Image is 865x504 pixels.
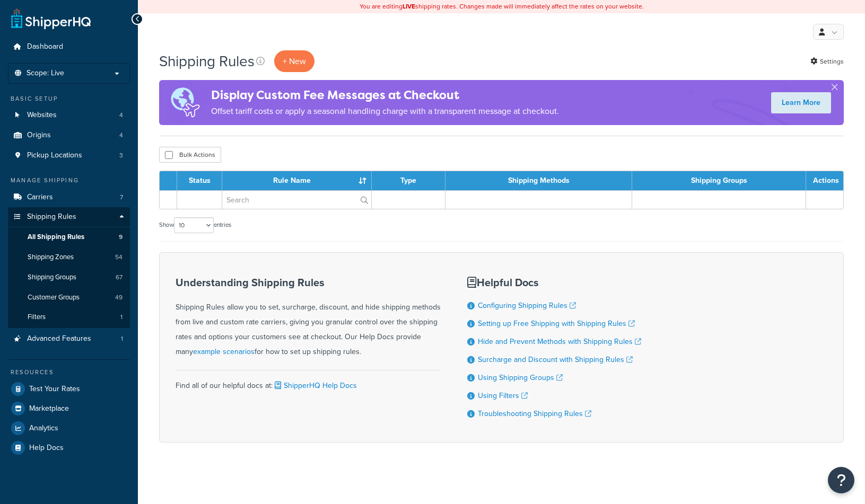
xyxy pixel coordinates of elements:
li: All Shipping Rules [8,227,130,247]
select: Showentries [174,217,214,233]
li: Shipping Groups [8,268,130,287]
span: Shipping Zones [28,253,74,262]
span: 9 [119,233,123,242]
a: Using Filters [478,390,528,401]
span: Carriers [27,193,53,202]
li: Filters [8,307,130,327]
a: Websites 4 [8,105,130,125]
a: Setting up Free Shipping with Shipping Rules [478,318,635,329]
span: Pickup Locations [27,151,82,160]
p: + New [274,50,314,72]
h4: Display Custom Fee Messages at Checkout [211,86,559,104]
a: Configuring Shipping Rules [478,300,576,311]
a: Learn More [771,92,831,113]
a: Test Your Rates [8,379,130,399]
a: Troubleshooting Shipping Rules [478,408,591,419]
li: Carriers [8,188,130,207]
button: Open Resource Center [828,467,854,493]
span: 4 [119,131,123,140]
a: Pickup Locations 3 [8,146,130,165]
label: Show entries [159,217,231,233]
span: Websites [27,111,57,120]
a: Shipping Rules [8,207,130,227]
span: Filters [28,313,46,322]
span: 3 [119,151,123,160]
span: Shipping Rules [27,213,76,222]
th: Actions [806,171,843,190]
li: Advanced Features [8,329,130,349]
li: Websites [8,105,130,125]
span: 4 [119,111,123,120]
a: ShipperHQ Help Docs [273,380,357,391]
a: All Shipping Rules 9 [8,227,130,247]
span: Scope: Live [27,69,64,78]
li: Pickup Locations [8,146,130,165]
a: Help Docs [8,438,130,457]
h3: Understanding Shipping Rules [176,277,441,288]
a: Marketplace [8,399,130,418]
div: Manage Shipping [8,176,130,185]
h1: Shipping Rules [159,51,255,72]
p: Offset tariff costs or apply a seasonal handling charge with a transparent message at checkout. [211,104,559,119]
a: Shipping Groups 67 [8,268,130,287]
h3: Helpful Docs [467,277,641,288]
a: Surcharge and Discount with Shipping Rules [478,354,633,365]
a: Analytics [8,419,130,438]
a: Advanced Features 1 [8,329,130,349]
li: Shipping Zones [8,247,130,267]
a: Dashboard [8,37,130,57]
a: ShipperHQ Home [11,8,91,29]
th: Type [372,171,445,190]
a: Carriers 7 [8,188,130,207]
span: All Shipping Rules [28,233,84,242]
li: Customer Groups [8,288,130,307]
th: Rule Name [222,171,372,190]
a: Origins 4 [8,126,130,145]
span: Customer Groups [28,293,80,302]
span: Shipping Groups [28,273,76,282]
th: Shipping Groups [632,171,806,190]
span: Dashboard [27,42,63,51]
a: Filters 1 [8,307,130,327]
span: Advanced Features [27,334,91,343]
span: Marketplace [29,404,69,413]
a: Customer Groups 49 [8,288,130,307]
input: Search [222,191,371,209]
th: Status [177,171,222,190]
a: example scenarios [193,346,255,357]
span: Test Your Rates [29,385,80,394]
span: 54 [115,253,123,262]
li: Origins [8,126,130,145]
th: Shipping Methods [445,171,632,190]
div: Shipping Rules allow you to set, surcharge, discount, and hide shipping methods from live and cus... [176,277,441,359]
img: duties-banner-06bc72dcb5fe05cb3f9472aba00be2ae8eb53ab6f0d8bb03d382ba314ac3c341.png [159,80,211,125]
span: Analytics [29,424,58,433]
span: Help Docs [29,444,64,453]
span: 67 [116,273,123,282]
span: Origins [27,131,51,140]
span: 1 [121,334,123,343]
a: Settings [810,54,844,69]
button: Bulk Actions [159,147,221,163]
span: 7 [120,193,123,202]
a: Shipping Zones 54 [8,247,130,267]
span: 49 [115,293,123,302]
li: Shipping Rules [8,207,130,328]
div: Basic Setup [8,94,130,103]
a: Using Shipping Groups [478,372,563,383]
div: Resources [8,368,130,377]
b: LIVE [403,2,415,11]
span: 1 [120,313,123,322]
div: Find all of our helpful docs at: [176,370,441,393]
a: Hide and Prevent Methods with Shipping Rules [478,336,641,347]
